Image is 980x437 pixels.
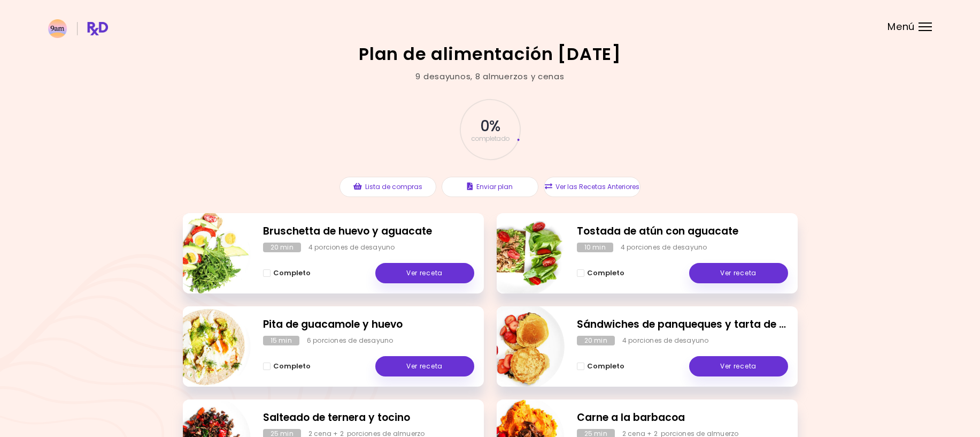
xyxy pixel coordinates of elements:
[480,117,500,135] span: 0 %
[339,177,436,197] button: Lista de compras
[263,267,311,280] button: Completo - Bruschetta de huevo y aguacate
[307,336,393,345] div: 6 porciones de desayuno
[621,243,707,252] div: 4 porciones de desayuno
[263,317,474,333] h2: Pita de guacamole y huevo
[577,243,613,252] div: 10 min
[888,22,915,32] span: Menú
[263,243,301,252] div: 20 min
[442,177,538,197] button: Enviar plan
[375,356,474,376] a: Ver receta - Pita de guacamole y huevo
[577,336,615,345] div: 20 min
[577,410,788,426] h2: Carne a la barbacoa
[162,302,251,391] img: Información - Pita de guacamole y huevo
[273,269,311,277] span: Completo
[476,302,565,391] img: Información - Sándwiches de panqueques y tarta de queso
[622,336,709,345] div: 4 porciones de desayuno
[308,243,395,252] div: 4 porciones de desayuno
[577,317,788,333] h2: Sándwiches de panqueques y tarta de queso
[689,263,788,283] a: Ver receta - Tostada de atún con aguacate
[375,263,474,283] a: Ver receta - Bruschetta de huevo y aguacate
[476,209,565,298] img: Información - Tostada de atún con aguacate
[162,209,251,298] img: Información - Bruschetta de huevo y aguacate
[263,360,311,373] button: Completo - Pita de guacamole y huevo
[48,19,108,38] img: RxDiet
[577,360,624,373] button: Completo - Sándwiches de panqueques y tarta de queso
[415,71,564,83] div: 9 desayunos , 8 almuerzos y cenas
[263,336,299,345] div: 15 min
[587,362,624,371] span: Completo
[689,356,788,376] a: Ver receta - Sándwiches de panqueques y tarta de queso
[587,269,624,277] span: Completo
[577,224,788,239] h2: Tostada de atún con aguacate
[577,267,624,280] button: Completo - Tostada de atún con aguacate
[359,46,621,63] h2: Plan de alimentación [DATE]
[471,135,510,142] span: completado
[263,224,474,239] h2: Bruschetta de huevo y aguacate
[273,362,311,371] span: Completo
[544,177,641,197] button: Ver las Recetas Anteriores
[263,410,474,426] h2: Salteado de ternera y tocino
